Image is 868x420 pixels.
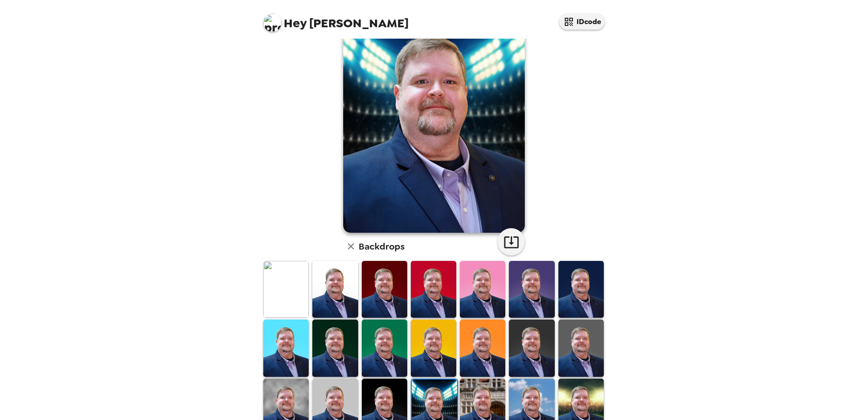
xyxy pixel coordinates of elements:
[559,14,605,30] button: IDcode
[284,15,306,31] span: Hey
[263,9,409,30] span: [PERSON_NAME]
[343,5,525,233] img: user
[359,239,404,254] h6: Backdrops
[263,14,281,32] img: profile pic
[263,261,309,318] img: Original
